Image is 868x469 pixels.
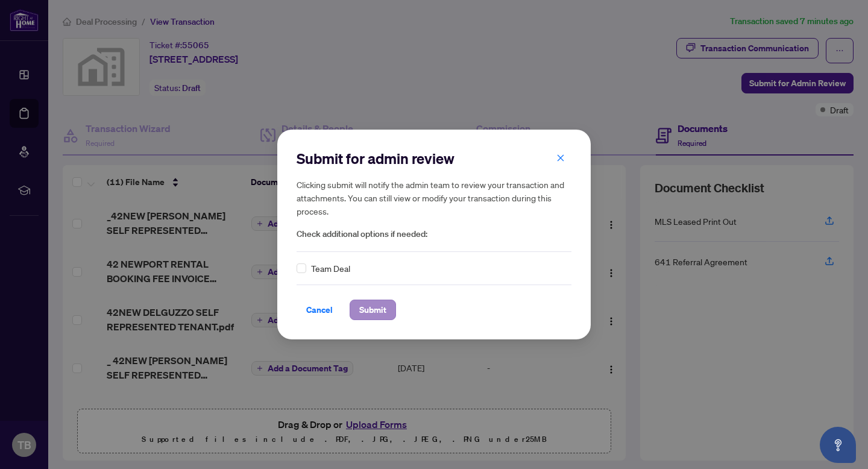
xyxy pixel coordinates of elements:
span: Check additional options if needed: [297,227,571,241]
h5: Clicking submit will notify the admin team to review your transaction and attachments. You can st... [297,178,571,218]
button: Open asap [820,427,856,463]
h2: Submit for admin review [297,149,571,168]
span: Cancel [306,300,333,319]
button: Cancel [297,300,342,320]
button: Submit [350,300,396,320]
span: Team Deal [311,262,350,275]
span: Submit [359,300,386,319]
span: close [556,154,565,162]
